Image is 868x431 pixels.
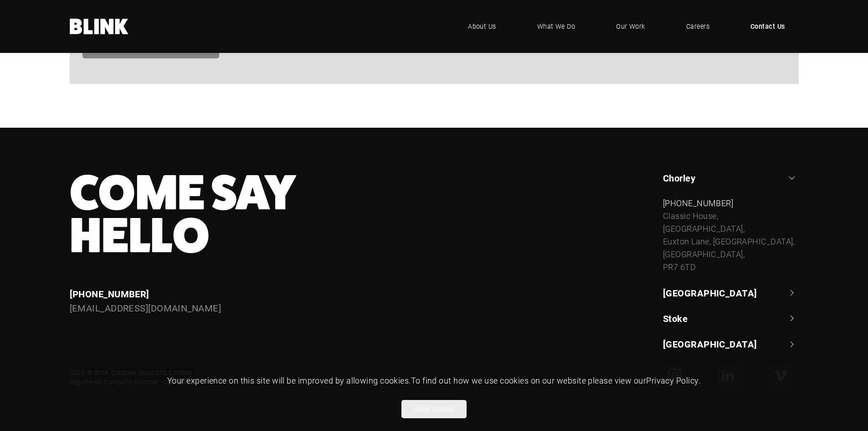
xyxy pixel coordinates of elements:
[663,210,799,273] div: Classic House, [GEOGRAPHIC_DATA], Euxton Lane, [GEOGRAPHIC_DATA], [GEOGRAPHIC_DATA], PR7 6TD
[663,197,799,273] div: Chorley
[537,21,575,31] span: What We Do
[663,338,799,350] a: [GEOGRAPHIC_DATA]
[663,312,799,325] a: Stoke
[70,288,149,300] a: [PHONE_NUMBER]
[663,197,733,208] a: [PHONE_NUMBER]
[616,21,645,31] span: Our Work
[602,13,659,40] a: Our Work
[524,13,589,40] a: What We Do
[673,13,723,40] a: Careers
[468,21,496,31] span: About Us
[70,171,502,257] h3: Come Say Hello
[686,21,709,31] span: Careers
[70,302,221,314] a: [EMAIL_ADDRESS][DOMAIN_NAME]
[454,13,510,40] a: About Us
[70,19,129,34] a: Home
[646,375,699,386] a: Privacy Policy
[737,13,799,40] a: Contact Us
[750,21,785,31] span: Contact Us
[401,400,467,418] button: Allow cookies
[663,286,799,299] a: [GEOGRAPHIC_DATA]
[167,375,701,386] span: Your experience on this site will be improved by allowing cookies. To find out how we use cookies...
[663,171,799,184] a: Chorley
